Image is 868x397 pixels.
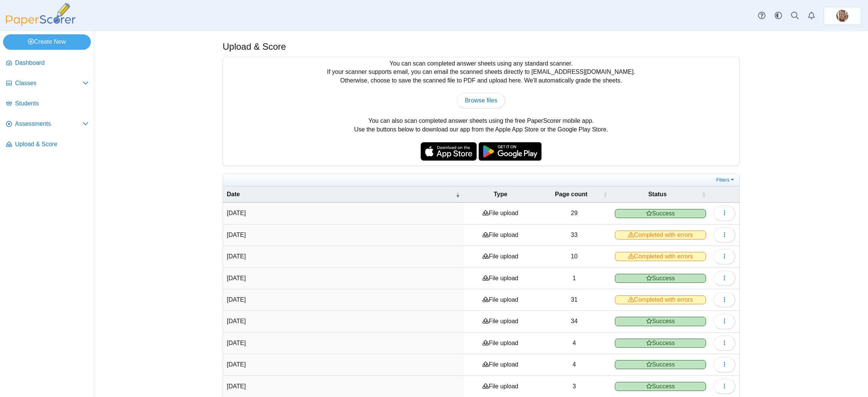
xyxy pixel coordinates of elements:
img: apple-store-badge.svg [420,142,477,161]
h1: Upload & Score [223,40,286,53]
span: Completed with errors [615,231,706,240]
a: PaperScorer [3,21,78,27]
a: Dashboard [3,54,92,72]
time: Mar 12, 2025 at 3:36 PM [227,383,246,389]
a: Alerts [803,8,820,24]
a: Upload & Score [3,136,92,154]
td: File upload [464,333,537,354]
time: May 5, 2025 at 11:56 AM [227,210,246,216]
td: File upload [464,203,537,224]
span: Type [468,190,533,198]
time: Mar 24, 2025 at 9:45 AM [227,340,246,346]
td: 10 [537,246,611,267]
span: Classes [15,79,83,87]
td: 4 [537,333,611,354]
td: File upload [464,354,537,376]
span: Completed with errors [615,295,706,304]
span: Success [615,317,706,326]
a: Browse files [457,93,505,108]
span: Success [615,360,706,369]
td: 29 [537,203,611,224]
td: 34 [537,311,611,332]
img: ps.HiLHSjYu6LUjlmKa [836,10,848,22]
span: Kristalyn Salters-Pedneault [836,10,848,22]
td: 4 [537,354,611,376]
span: Status : Activate to sort [701,191,706,198]
span: Success [615,382,706,391]
span: Date : Activate to remove sorting [455,191,460,198]
td: File upload [464,289,537,311]
span: Status [615,190,700,198]
span: Browse files [465,97,497,104]
td: 31 [537,289,611,311]
td: File upload [464,311,537,332]
a: ps.HiLHSjYu6LUjlmKa [824,7,861,25]
span: Upload & Score [15,140,89,148]
span: Dashboard [15,59,89,67]
a: Students [3,95,92,113]
time: May 5, 2025 at 9:23 AM [227,253,246,260]
span: Page count : Activate to sort [603,191,607,198]
td: 1 [537,268,611,289]
span: Completed with errors [615,252,706,261]
span: Success [615,339,706,348]
img: PaperScorer [3,3,78,26]
time: Apr 27, 2025 at 3:05 PM [227,275,246,281]
span: Success [615,274,706,283]
div: You can scan completed answer sheets using any standard scanner. If your scanner supports email, ... [223,57,739,166]
span: Page count [541,190,601,198]
time: Apr 9, 2025 at 11:50 AM [227,296,246,303]
time: Apr 9, 2025 at 10:58 AM [227,318,246,324]
time: Mar 12, 2025 at 3:36 PM [227,361,246,368]
span: Assessments [15,120,83,128]
a: Assessments [3,115,92,133]
span: Date [227,190,454,198]
a: Filters [714,176,737,184]
time: May 5, 2025 at 11:05 AM [227,232,246,238]
td: File upload [464,268,537,289]
img: google-play-badge.png [478,142,542,161]
span: Success [615,209,706,218]
a: Create New [3,34,91,49]
span: Students [15,99,89,108]
td: File upload [464,224,537,246]
a: Classes [3,75,92,93]
td: File upload [464,246,537,267]
td: 33 [537,224,611,246]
